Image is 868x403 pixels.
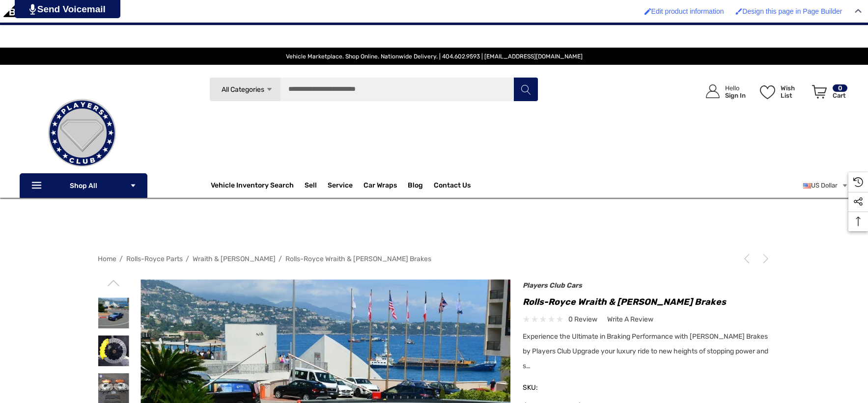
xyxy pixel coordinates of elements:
[30,180,45,191] svg: Icon Line
[328,181,353,192] a: Service
[742,254,756,264] a: Previous
[513,77,538,102] button: Search
[364,181,397,192] span: Car Wraps
[855,9,862,13] img: Close Admin Bar
[607,313,653,325] a: Write a Review
[211,181,294,192] a: Vehicle Inventory Search
[523,332,768,370] span: Experience the Ultimate in Braking Performance with [PERSON_NAME] Brakes by Players Club Upgrade ...
[833,92,847,99] p: Cart
[107,277,119,289] svg: Go to slide 3 of 3
[98,335,129,366] img: Rolls-Royce Wraith & Dawn Brakes For Sale
[408,181,423,192] a: Blog
[523,294,771,310] h1: Rolls-Royce Wraith & [PERSON_NAME] Brakes
[286,53,583,60] span: Vehicle Marketplace. Shop Online. Nationwide Delivery. | 404.602.9593 | [EMAIL_ADDRESS][DOMAIN_NAME]
[29,4,36,15] img: PjwhLS0gR2VuZXJhdG9yOiBHcmF2aXQuaW8gLS0+PHN2ZyB4bWxucz0iaHR0cDovL3d3dy53My5vcmcvMjAwMC9zdmciIHhtb...
[725,84,746,92] p: Hello
[98,297,129,328] img: Rolls-Royce Wraith & Dawn Brakes For Sale
[98,255,116,263] a: Home
[742,7,842,15] span: Design this page in Page Builder
[833,84,847,92] p: 0
[285,255,431,263] a: Rolls-Royce Wraith & [PERSON_NAME] Brakes
[126,255,183,263] a: Rolls-Royce Parts
[735,8,742,15] img: Enabled brush for page builder edit.
[640,2,729,20] a: Enabled brush for product edit Edit product information
[644,8,651,15] img: Enabled brush for product edit
[808,75,848,113] a: Cart with 0 items
[305,181,317,192] span: Sell
[730,2,847,20] a: Enabled brush for page builder edit. Design this page in Page Builder
[20,173,147,198] p: Shop All
[221,85,264,94] span: All Categories
[607,315,653,324] span: Write a Review
[209,77,280,102] a: All Categories Icon Arrow Down Icon Arrow Up
[434,181,471,192] a: Contact Us
[651,7,724,15] span: Edit product information
[803,176,848,195] a: USD
[523,281,582,290] a: Players Club Cars
[781,84,807,99] p: Wish List
[305,176,328,195] a: Sell
[568,313,597,325] span: 0 review
[853,177,863,187] svg: Recently Viewed
[193,255,276,263] a: Wraith & [PERSON_NAME]
[848,216,868,226] svg: Top
[130,182,137,189] svg: Icon Arrow Down
[757,254,771,264] a: Next
[706,84,720,98] svg: Icon User Account
[812,85,827,99] svg: Review Your Cart
[266,86,273,93] svg: Icon Arrow Down
[853,197,863,207] svg: Social Media
[523,381,572,395] span: SKU:
[725,92,746,99] p: Sign In
[760,85,775,99] svg: Wish List
[756,75,808,108] a: Wish List Wish List
[364,176,408,195] a: Car Wraps
[98,250,771,268] nav: Breadcrumb
[33,84,131,182] img: Players Club | Cars For Sale
[695,75,751,108] a: Sign in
